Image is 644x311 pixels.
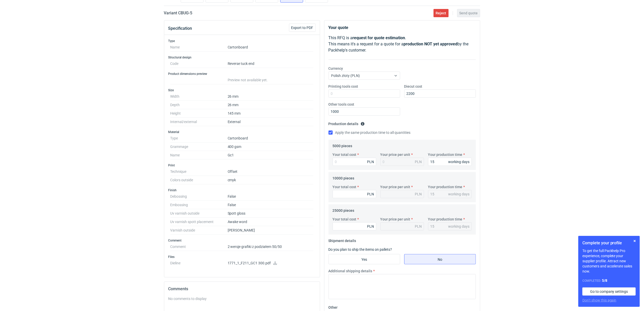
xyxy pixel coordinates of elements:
[404,89,476,98] input: 0
[333,152,357,157] label: Your total cost
[333,174,354,180] legend: 10000 pieces
[329,254,400,264] label: Yes
[404,254,476,264] label: No
[170,118,228,126] dt: Internal/external
[164,10,193,16] h2: Variant CBUG - 5
[353,35,405,40] strong: request for quote estimation
[228,218,314,226] dd: Awake word
[329,102,354,107] label: Other tools cost
[170,109,228,118] dt: Height
[170,176,228,184] dt: Colors outside
[459,11,478,15] span: Send quote
[415,224,422,229] div: PLN
[168,286,316,292] h2: Comments
[434,9,449,17] button: Reject
[367,192,374,197] div: PLN
[170,192,228,201] dt: Debossing
[168,188,316,192] h3: Finish
[228,176,314,184] dd: cmyk
[448,224,470,229] div: working days
[457,9,480,17] button: Send quote
[170,143,228,151] dt: Grammage
[333,184,357,189] label: Your total cost
[168,88,316,92] h3: Size
[168,72,316,76] h3: Product dimensions preview
[333,217,357,222] label: Your total cost
[170,92,228,101] dt: Width
[367,224,374,229] div: PLN
[228,143,314,151] dd: 400 gsm
[329,247,392,252] label: Do you plan to ship the items on pallets?
[228,243,314,251] dd: 2 wersje grafiki z podziałem 50/50
[367,159,374,164] div: PLN
[602,278,607,283] strong: 5 / 8
[582,240,636,246] h1: Complete your profile
[329,237,356,243] legend: Shipment details
[582,287,636,296] a: Go to company settings
[333,206,354,213] legend: 25000 pieces
[228,134,314,143] dd: Cartonboard
[329,107,400,116] input: 0
[168,55,316,59] h3: Structural design
[228,192,314,201] dd: False
[329,66,343,71] label: Currency
[228,209,314,218] dd: Spott gloss
[582,278,636,283] div: Completed:
[170,43,228,52] dt: Name
[329,89,400,98] input: 0
[428,217,463,222] label: Your production time
[228,92,314,101] dd: 26 mm
[228,59,314,68] dd: Reverse tuck end
[329,130,411,135] label: Apply the same production time to all quantities
[448,192,470,197] div: working days
[329,303,338,309] legend: Other
[428,152,463,157] label: Your production time
[582,298,617,303] button: Don’t show this again
[380,152,410,157] label: Your price per unit
[168,255,316,259] h3: Files
[170,101,228,109] dt: Depth
[168,296,316,301] div: No comments to display
[168,39,316,43] h3: Type
[415,159,422,164] div: PLN
[333,158,376,166] input: 0
[428,158,472,166] input: 0
[380,184,410,189] label: Your price per unit
[329,84,358,89] label: Printing tools cost
[404,42,458,46] strong: production NOT yet approved
[331,74,360,78] span: Polish złoty (PLN)
[380,217,410,222] label: Your price per unit
[170,218,228,226] dt: Uv varnish spott placement
[632,238,638,244] button: Skip for now
[404,84,422,89] label: Diecut cost
[170,226,228,235] dt: Varnish outside
[228,43,314,52] dd: Cartonboard
[289,24,316,32] button: Export to PDF
[291,26,313,29] span: Export to PDF
[329,268,372,274] label: Additional shipping details
[170,259,228,269] dt: Dieline
[168,163,316,167] h3: Print
[168,22,192,35] button: Specification
[436,11,446,15] span: Reject
[448,159,470,164] div: working days
[228,167,314,176] dd: Offset
[582,248,636,274] p: To get the full Packhelp Pro experience, complete your supplier profile. Attract new customers an...
[228,109,314,118] dd: 145 mm
[228,78,268,82] span: Preview not available yet.
[170,209,228,218] dt: Uv varnish outside
[170,167,228,176] dt: Technique
[228,201,314,209] dd: False
[170,151,228,159] dt: Name
[329,120,365,126] legend: Production details
[228,261,314,266] p: 1771_1_F211_GC1 300.pdf
[170,201,228,209] dt: Embossing
[228,151,314,159] dd: Gc1
[170,243,228,251] dt: Comment
[170,134,228,143] dt: Type
[168,238,316,243] h3: Comment
[228,118,314,126] dd: External
[333,142,352,148] legend: 5000 pieces
[228,226,314,235] dd: [PERSON_NAME]
[329,25,349,30] strong: Your quote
